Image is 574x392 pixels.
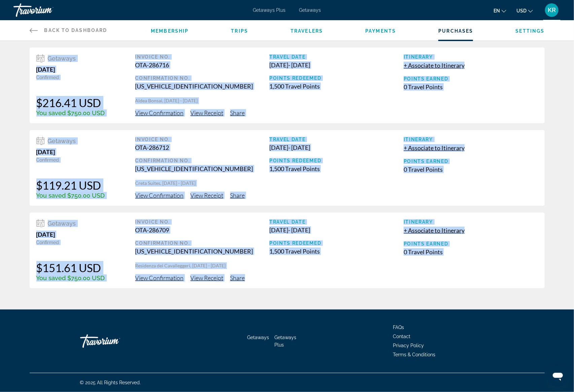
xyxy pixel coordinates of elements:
div: [US_VEHICLE_IDENTIFICATION_NUMBER] [135,165,270,172]
a: Travorium [80,331,147,351]
div: 0 Travel Points [404,166,538,173]
div: Itinerary [404,137,538,142]
div: [US_VEHICLE_IDENTIFICATION_NUMBER] [135,248,270,255]
a: Travorium [13,1,81,19]
div: OTA-286709 [135,226,270,234]
button: + Associate to Itinerary [404,144,465,152]
span: USD [516,8,527,13]
span: View Receipt [191,192,224,199]
div: Invoice No. [135,219,270,225]
div: Points Redeemed [269,158,404,163]
div: [DATE] - [DATE] [269,226,404,234]
div: [DATE] [36,148,105,156]
button: Change currency [516,6,533,15]
div: Points Earned [404,241,538,247]
a: Terms & Conditions [393,352,436,357]
div: [US_VEHICLE_IDENTIFICATION_NUMBER] [135,83,270,90]
div: You saved $750.00 USD [36,109,105,117]
span: Back to Dashboard [44,28,107,33]
button: + Associate to Itinerary [404,61,465,69]
a: Getaways Plus [274,335,296,348]
a: Trips [231,28,248,34]
span: © 2025 All Rights Reserved. [80,380,141,385]
a: Payments [365,28,396,34]
div: Travel Date [269,54,404,60]
div: Invoice No. [135,54,270,60]
div: 1,500 Travel Points [269,83,404,90]
div: $216.41 USD [36,96,105,109]
a: Purchases [438,28,473,34]
div: OTA-286712 [135,144,270,151]
span: Settings [516,28,545,34]
div: 0 Travel Points [404,248,538,256]
div: Invoice No. [135,137,270,142]
div: Confirmation No. [135,158,270,163]
a: Getaways Plus [253,7,286,13]
a: Membership [151,28,189,34]
div: You saved $750.00 USD [36,192,105,199]
div: Confirmed [36,157,105,163]
span: KR [548,7,556,13]
span: + Associate to Itinerary [404,227,465,234]
div: Confirmed [36,240,105,245]
div: Itinerary [404,219,538,225]
div: Travel Date [269,219,404,225]
span: Share [230,109,245,117]
a: Back to Dashboard [30,20,107,40]
a: FAQs [393,325,404,330]
a: Privacy Policy [393,343,424,348]
div: [DATE] [36,231,105,238]
a: Getaways [299,7,321,13]
div: 1,500 Travel Points [269,165,404,172]
div: [DATE] [36,66,105,73]
span: Getaways [48,220,76,227]
span: Getaways [48,137,76,144]
p: Residenza dei Cavalleggeri, [DATE] - [DATE] [135,262,538,269]
span: + Associate to Itinerary [404,144,465,152]
span: + Associate to Itinerary [404,62,465,69]
div: 1,500 Travel Points [269,248,404,255]
a: Contact [393,334,411,339]
span: Travelers [291,28,323,34]
iframe: Button to launch messaging window [547,365,569,387]
div: Points Redeemed [269,75,404,81]
span: View Receipt [191,274,224,282]
div: OTA-286716 [135,61,270,69]
span: Share [230,192,245,199]
span: Share [230,274,245,282]
div: You saved $750.00 USD [36,274,105,282]
p: Creta Suites, [DATE] - [DATE] [135,180,538,187]
div: Points Earned [404,159,538,164]
div: Points Earned [404,76,538,81]
div: $151.61 USD [36,261,105,274]
span: View Receipt [191,109,224,117]
span: View Confirmation [135,109,184,117]
span: View Confirmation [135,192,184,199]
button: User Menu [543,3,561,17]
div: [DATE] - [DATE] [269,144,404,151]
span: Getaways [247,335,269,340]
span: Getaways [48,55,76,62]
div: Confirmed [36,75,105,80]
div: Confirmation No. [135,75,270,81]
div: Confirmation No. [135,240,270,246]
div: Travel Date [269,137,404,142]
div: Points Redeemed [269,240,404,246]
div: 0 Travel Points [404,83,538,91]
button: Change language [494,6,506,15]
div: [DATE] - [DATE] [269,61,404,69]
span: View Confirmation [135,274,184,282]
div: $119.21 USD [36,178,105,192]
span: en [494,8,500,13]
